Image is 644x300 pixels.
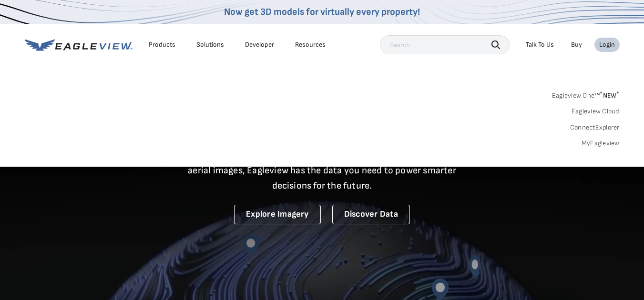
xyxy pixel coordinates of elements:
span: NEW [600,91,619,100]
a: Discover Data [332,205,410,224]
a: Buy [571,40,582,49]
a: Eagleview Cloud [572,107,620,116]
a: Developer [245,40,274,49]
a: Eagleview One™*NEW* [552,89,620,100]
a: MyEagleview [582,139,620,148]
div: Resources [295,40,326,49]
a: Explore Imagery [234,205,321,224]
div: Products [149,40,175,49]
a: ConnectExplorer [570,123,620,132]
p: A new era starts here. Built on more than 3.5 billion high-resolution aerial images, Eagleview ha... [176,148,468,193]
div: Solutions [196,40,224,49]
div: Login [599,40,615,49]
div: Talk To Us [526,40,554,49]
a: Now get 3D models for virtually every property! [224,6,420,18]
input: Search [380,35,510,54]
